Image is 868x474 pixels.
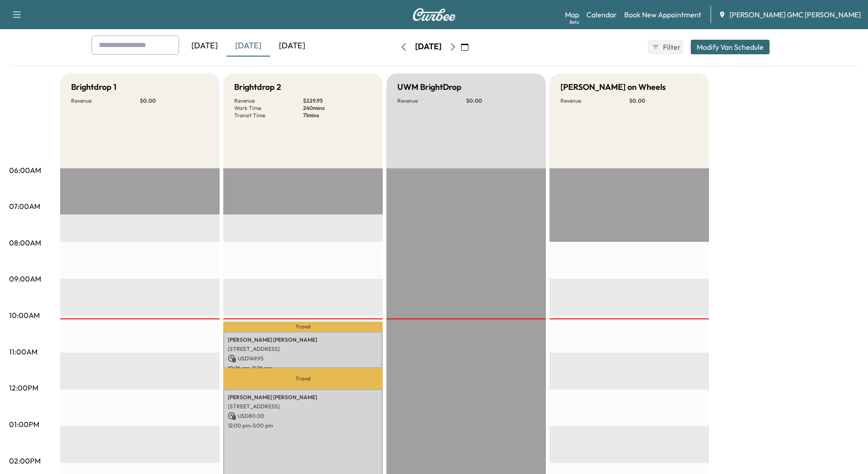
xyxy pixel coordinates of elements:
p: 06:00AM [9,165,41,176]
div: Beta [570,19,579,26]
p: 12:00PM [9,382,38,393]
p: 10:26 am - 11:26 am [228,365,378,372]
p: 08:00AM [9,237,41,248]
h5: Brightdrop 2 [234,81,281,94]
div: [DATE] [183,36,226,57]
p: Work Time [234,104,303,112]
button: Filter [648,40,683,54]
p: [PERSON_NAME] [PERSON_NAME] [228,336,378,344]
p: 71 mins [303,112,372,119]
p: $ 229.95 [303,97,372,104]
p: [STREET_ADDRESS] [228,345,378,353]
h5: UWM BrightDrop [397,81,462,94]
p: Revenue [397,97,466,104]
div: [DATE] [226,36,270,57]
a: Book New Appointment [624,9,701,20]
img: Curbee Logo [412,8,456,21]
p: $ 0.00 [629,97,698,104]
a: MapBeta [565,9,579,20]
div: [DATE] [270,36,314,57]
p: 240 mins [303,104,372,112]
p: 09:00AM [9,273,41,284]
p: 12:00 pm - 3:00 pm [228,422,378,429]
p: 01:00PM [9,419,39,430]
div: [DATE] [415,41,442,52]
p: Revenue [234,97,303,104]
p: 07:00AM [9,201,40,212]
p: [PERSON_NAME] [PERSON_NAME] [228,394,378,401]
p: 11:00AM [9,346,37,357]
p: [STREET_ADDRESS] [228,403,378,410]
p: 02:00PM [9,455,41,466]
h5: [PERSON_NAME] on Wheels [560,81,666,94]
span: Filter [663,42,679,52]
h5: Brightdrop 1 [71,81,117,94]
p: Revenue [71,97,140,104]
p: USD 149.95 [228,354,378,363]
p: 10:00AM [9,310,40,321]
p: Travel [223,368,383,389]
p: Transit Time [234,112,303,119]
p: $ 0.00 [466,97,535,104]
p: $ 0.00 [140,97,209,104]
span: [PERSON_NAME] GMC [PERSON_NAME] [729,9,861,20]
button: Modify Van Schedule [691,40,770,54]
p: USD 80.00 [228,412,378,420]
p: Travel [223,322,383,332]
a: Calendar [586,9,617,20]
p: Revenue [560,97,629,104]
